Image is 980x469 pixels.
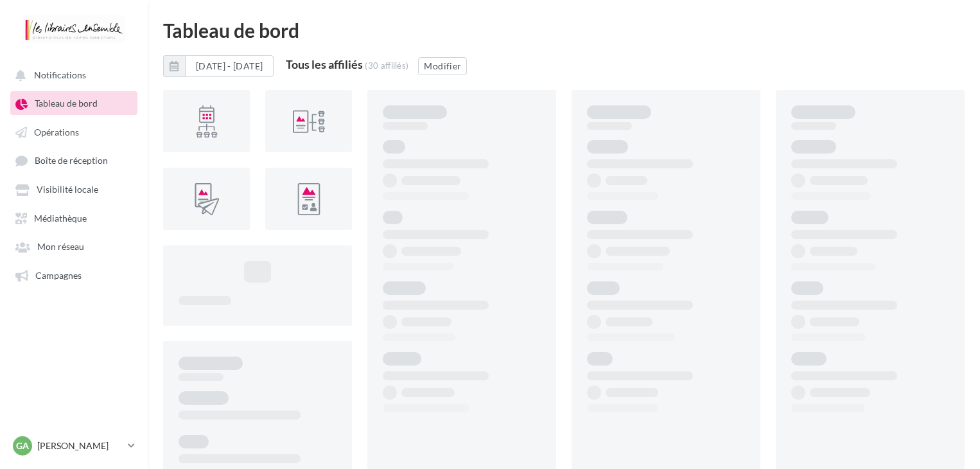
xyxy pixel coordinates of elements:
span: GA [16,439,29,452]
div: (30 affiliés) [365,60,408,71]
span: Tableau de bord [35,98,98,109]
a: Opérations [8,120,140,143]
a: Boîte de réception [8,148,140,172]
a: Campagnes [8,263,140,287]
span: Campagnes [35,270,82,281]
span: Mon réseau [37,242,84,252]
a: Visibilité locale [8,177,140,200]
span: Médiathèque [34,213,87,224]
span: Opérations [34,127,79,137]
span: Notifications [34,69,86,80]
div: Tous les affiliés [286,58,363,70]
p: [PERSON_NAME] [37,439,123,452]
button: [DATE] - [DATE] [163,55,274,77]
div: Tableau de bord [163,21,965,40]
span: Visibilité locale [37,184,98,195]
button: Notifications [8,63,135,86]
button: [DATE] - [DATE] [185,55,274,77]
a: GA [PERSON_NAME] [10,434,137,458]
a: Médiathèque [8,206,140,229]
a: Mon réseau [8,234,140,258]
button: Modifier [418,57,467,75]
span: Boîte de réception [35,155,108,166]
a: Tableau de bord [8,91,140,114]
